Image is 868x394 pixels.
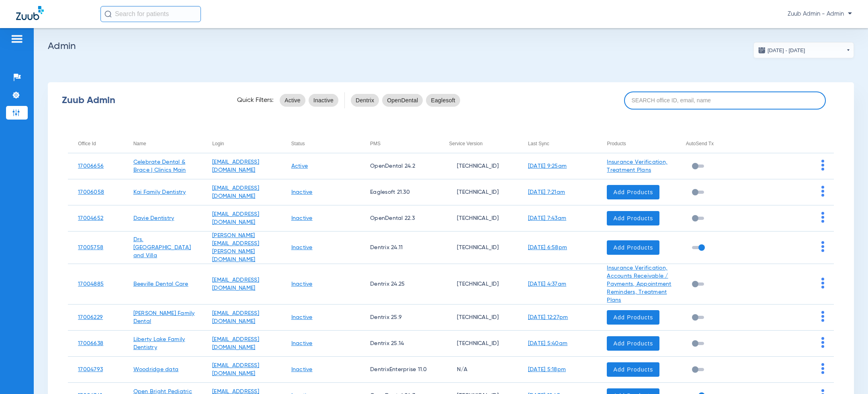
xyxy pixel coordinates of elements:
[528,215,566,221] a: [DATE] 7:43am
[313,96,334,104] span: Inactive
[291,189,313,195] a: Inactive
[613,214,653,222] span: Add Products
[212,211,259,225] a: [EMAIL_ADDRESS][DOMAIN_NAME]
[78,245,103,250] a: 17005758
[212,277,259,291] a: [EMAIL_ADDRESS][DOMAIN_NAME]
[78,367,103,372] a: 17004793
[360,153,439,179] td: OpenDental 24.2
[212,159,259,173] a: [EMAIL_ADDRESS][DOMAIN_NAME]
[753,42,854,58] button: [DATE] - [DATE]
[133,159,186,173] a: Celebrate Dental & Brace | Clinics Main
[624,91,826,110] input: SEARCH office ID, email, name
[607,240,659,255] button: Add Products
[78,281,104,287] a: 17004885
[133,139,146,148] div: Name
[439,305,518,331] td: [TECHNICAL_ID]
[613,339,653,347] span: Add Products
[607,265,671,303] a: Insurance Verification, Accounts Receivable / Payments, Appointment Reminders, Treatment Plans
[686,139,714,148] div: AutoSend Tx
[821,186,824,197] img: group-dot-blue.svg
[291,281,313,287] a: Inactive
[360,331,439,357] td: Dentrix 25.14
[291,367,313,372] a: Inactive
[212,311,259,324] a: [EMAIL_ADDRESS][DOMAIN_NAME]
[360,264,439,305] td: Dentrix 24.25
[528,139,597,148] div: Last Sync
[387,96,418,104] span: OpenDental
[360,232,439,264] td: Dentrix 24.11
[528,341,567,346] a: [DATE] 5:40am
[356,96,374,104] span: Dentrix
[439,264,518,305] td: [TECHNICAL_ID]
[613,244,653,252] span: Add Products
[78,189,104,195] a: 17006058
[439,232,518,264] td: [TECHNICAL_ID]
[607,310,659,325] button: Add Products
[360,179,439,205] td: Eaglesoft 21.30
[431,96,455,104] span: Eaglesoft
[439,331,518,357] td: [TECHNICAL_ID]
[133,189,186,195] a: Kai Family Dentistry
[104,10,112,18] img: Search Icon
[821,212,824,223] img: group-dot-blue.svg
[291,341,313,346] a: Inactive
[78,341,103,346] a: 17006638
[613,366,653,374] span: Add Products
[821,160,824,171] img: group-dot-blue.svg
[528,245,567,250] a: [DATE] 6:58pm
[607,159,667,173] a: Insurance Verification, Treatment Plans
[48,42,854,50] h2: Admin
[133,215,174,221] a: Davie Dentistry
[78,163,104,169] a: 17006656
[285,96,301,104] span: Active
[16,6,44,20] img: Zuub Logo
[212,139,224,148] div: Login
[821,241,824,252] img: group-dot-blue.svg
[821,278,824,288] img: group-dot-blue.svg
[449,139,482,148] div: Service Version
[607,362,659,377] button: Add Products
[607,139,676,148] div: Products
[528,189,565,195] a: [DATE] 7:21am
[133,367,179,372] a: Woodridge data
[291,245,313,250] a: Inactive
[78,139,96,148] div: Office Id
[212,139,281,148] div: Login
[821,311,824,322] img: group-dot-blue.svg
[613,313,653,321] span: Add Products
[237,96,274,104] span: Quick Filters:
[439,179,518,205] td: [TECHNICAL_ID]
[528,163,567,169] a: [DATE] 9:25am
[212,363,259,376] a: [EMAIL_ADDRESS][DOMAIN_NAME]
[280,92,338,108] mat-chip-listbox: status-filters
[351,92,460,108] mat-chip-listbox: pms-filters
[686,139,755,148] div: AutoSend Tx
[100,6,201,22] input: Search for patients
[439,357,518,383] td: N/A
[133,237,191,258] a: Drs. [GEOGRAPHIC_DATA] and Villa
[291,215,313,221] a: Inactive
[370,139,439,148] div: PMS
[370,139,381,148] div: PMS
[439,205,518,232] td: [TECHNICAL_ID]
[291,139,305,148] div: Status
[613,188,653,196] span: Add Products
[78,215,103,221] a: 17004652
[291,163,308,169] a: Active
[291,315,313,320] a: Inactive
[528,281,566,287] a: [DATE] 4:37am
[78,139,123,148] div: Office Id
[607,185,659,199] button: Add Products
[212,337,259,350] a: [EMAIL_ADDRESS][DOMAIN_NAME]
[133,139,202,148] div: Name
[821,363,824,374] img: group-dot-blue.svg
[788,10,852,18] span: Zuub Admin - Admin
[78,315,103,320] a: 17006229
[528,367,566,372] a: [DATE] 5:18pm
[360,305,439,331] td: Dentrix 25.9
[821,337,824,348] img: group-dot-blue.svg
[212,185,259,199] a: [EMAIL_ADDRESS][DOMAIN_NAME]
[360,357,439,383] td: DentrixEnterprise 11.0
[62,96,223,104] div: Zuub Admin
[449,139,518,148] div: Service Version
